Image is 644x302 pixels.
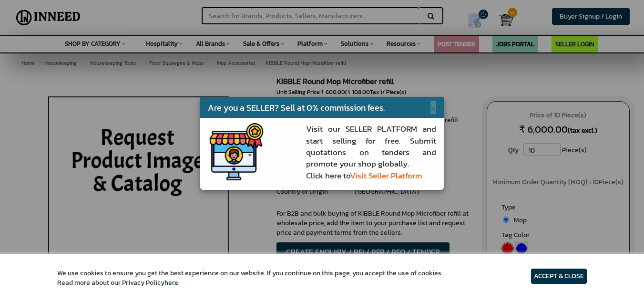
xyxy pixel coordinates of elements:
[430,101,436,114] span: ×
[164,278,178,288] a: here
[57,269,443,288] article: We use cookies to ensure you get the best experience on our website. If you continue on this page...
[306,123,436,181] p: Visit our SELLER PLATFORM and start selling for free. Submit quotations on tenders and promote yo...
[531,269,587,284] article: ACCEPT & CLOSE
[208,103,436,113] h4: Are you a SELLER? Sell at 0% commission fees.
[350,169,422,182] a: Visit Seller Platform
[208,123,265,180] img: inneed-seller-icon.png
